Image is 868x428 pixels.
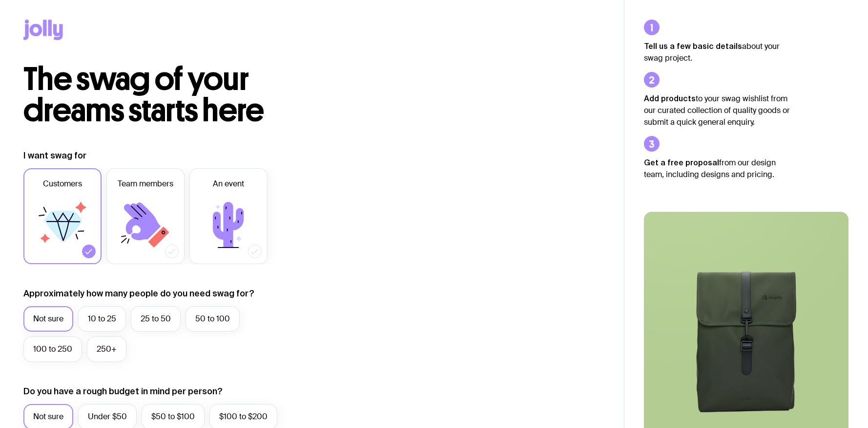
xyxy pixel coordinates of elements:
label: 50 to 100 [186,306,240,332]
p: about your swag project. [644,40,790,64]
span: The swag of your dreams starts here [23,60,264,130]
label: I want swag for [23,150,86,161]
label: 250+ [87,337,126,362]
strong: Get a free proposal [644,158,719,167]
strong: Add products [644,94,696,103]
label: Approximately how many people do you need swag for? [23,288,254,299]
strong: Tell us a few basic details [644,42,742,50]
p: to your swag wishlist from our curated collection of quality goods or submit a quick general enqu... [644,92,790,128]
span: Team members [118,178,173,190]
label: 100 to 250 [23,337,82,362]
span: Customers [43,178,82,190]
span: An event [213,178,244,190]
label: Not sure [23,306,73,332]
label: 10 to 25 [78,306,126,332]
p: from our design team, including designs and pricing. [644,157,790,180]
label: 25 to 50 [131,306,181,332]
label: Do you have a rough budget in mind per person? [23,385,223,397]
